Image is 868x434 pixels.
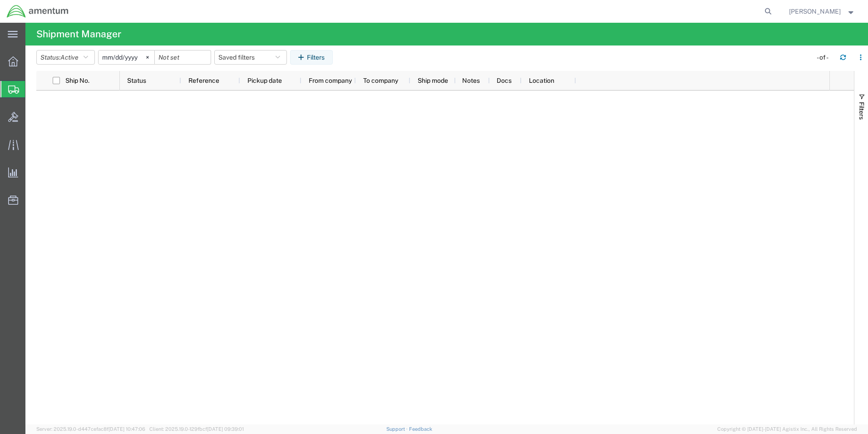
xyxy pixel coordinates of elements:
span: Active [60,54,79,61]
span: [DATE] 10:47:06 [108,426,145,432]
a: Support [386,426,409,432]
span: Server: 2025.19.0-d447cefac8f [36,426,145,432]
input: Not set [99,50,154,64]
span: Client: 2025.19.0-129fbcf [149,426,244,432]
span: Status [127,77,146,84]
button: Status:Active [36,50,95,65]
span: From company [309,77,352,84]
span: Location [529,77,554,84]
span: [DATE] 09:39:01 [207,426,244,432]
h4: Shipment Manager [36,23,121,45]
input: Not set [155,50,211,64]
span: Ship No. [65,77,89,84]
span: Ship mode [418,77,448,84]
span: Pickup date [247,77,282,84]
span: Docs [497,77,512,84]
span: Filters [858,102,865,120]
span: David Stasny [789,6,841,16]
a: Feedback [409,426,432,432]
button: [PERSON_NAME] [789,6,856,17]
span: Reference [188,77,219,84]
span: To company [363,77,398,84]
img: logo [6,5,69,18]
button: Saved filters [214,50,287,65]
button: Filters [290,50,333,65]
span: Copyright © [DATE]-[DATE] Agistix Inc., All Rights Reserved [717,425,857,433]
span: Notes [462,77,480,84]
div: - of - [817,53,833,62]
